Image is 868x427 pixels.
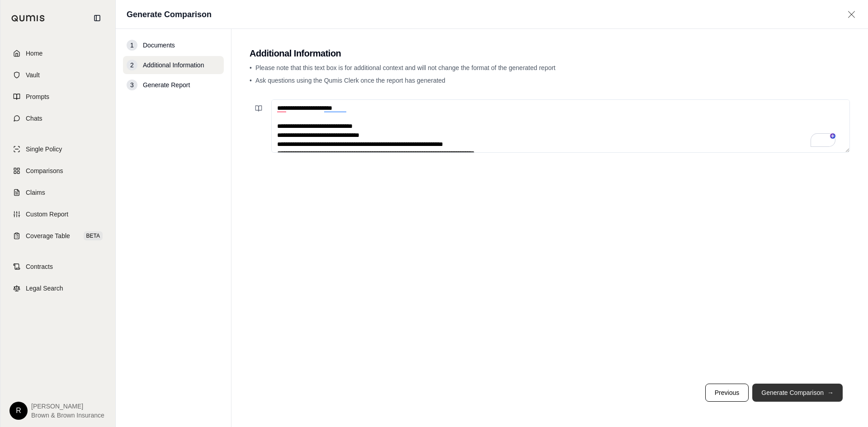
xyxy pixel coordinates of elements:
span: Home [26,49,42,58]
span: Contracts [26,262,53,271]
a: Claims [6,183,110,202]
a: Home [6,43,110,63]
span: Please note that this text box is for additional context and will not change the format of the ge... [255,64,556,71]
div: 3 [127,80,137,90]
span: Legal Search [26,284,63,293]
a: Contracts [6,257,110,277]
span: Coverage Table [26,231,70,240]
span: [PERSON_NAME] [31,402,104,411]
button: Previous [705,384,749,402]
a: Vault [6,65,110,85]
div: 2 [127,60,137,70]
span: Chats [26,114,42,123]
span: Prompts [26,92,49,101]
textarea: To enrich screen reader interactions, please activate Accessibility in Grammarly extension settings [271,99,850,153]
a: Coverage TableBETA [6,226,110,246]
span: • [250,64,252,71]
span: Brown & Brown Insurance [31,411,104,420]
span: Claims [26,188,45,197]
div: 1 [127,40,137,51]
span: Comparisons [26,166,63,175]
img: Qumis Logo [11,15,45,22]
span: Custom Report [26,210,68,219]
h1: Generate Comparison [127,8,212,21]
span: Documents [143,41,175,50]
a: Prompts [6,87,110,107]
div: R [9,402,28,420]
button: Generate Comparison→ [752,384,843,402]
span: Vault [26,70,40,80]
a: Chats [6,108,110,128]
span: Generate Report [143,80,190,89]
span: Ask questions using the Qumis Clerk once the report has generated [255,77,445,84]
h2: Additional Information [250,47,850,60]
a: Custom Report [6,204,110,224]
span: Single Policy [26,145,62,154]
span: → [827,388,834,397]
span: • [250,77,252,84]
a: Comparisons [6,161,110,181]
span: BETA [84,231,103,240]
button: Collapse sidebar [90,11,104,25]
a: Single Policy [6,139,110,159]
span: Additional Information [143,61,204,70]
a: Legal Search [6,278,110,298]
